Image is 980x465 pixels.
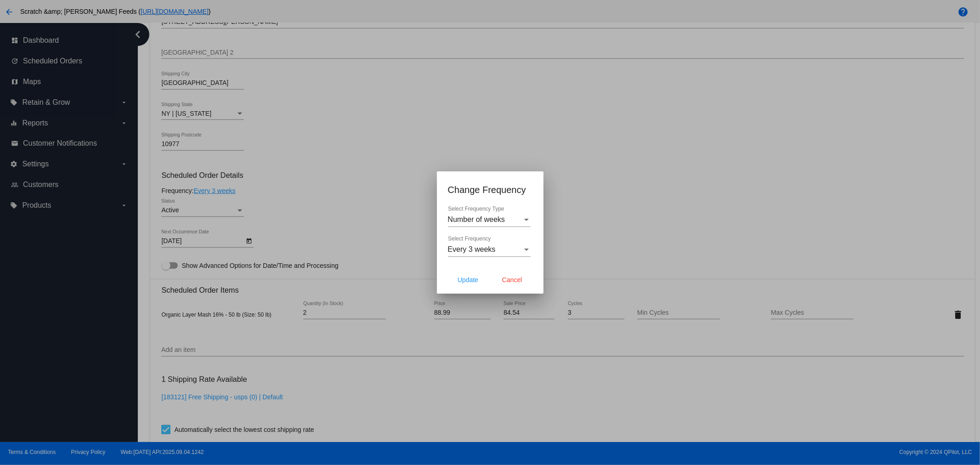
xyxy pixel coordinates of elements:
span: Number of weeks [448,215,505,223]
mat-select: Select Frequency Type [448,215,531,224]
span: Cancel [502,276,522,284]
span: Update [458,276,478,284]
mat-select: Select Frequency [448,245,531,254]
h1: Change Frequency [448,182,532,197]
button: Update [448,272,488,288]
button: Cancel [492,272,532,288]
span: Every 3 weeks [448,245,496,253]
